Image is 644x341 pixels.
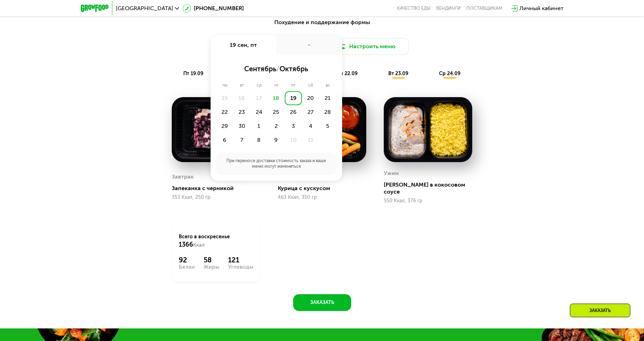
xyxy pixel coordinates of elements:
div: поставщикам [466,6,502,11]
div: сб [302,83,319,88]
div: Ужин [384,168,399,179]
div: 92 [179,256,195,264]
div: 2 [268,119,285,133]
div: ср [250,83,268,88]
span: 1366 [179,241,193,248]
div: вт [234,83,250,88]
div: 5 [319,119,336,133]
div: [PERSON_NAME] в кокосовом соусе [384,181,478,195]
div: 1 [250,119,268,133]
div: 29 [216,119,233,133]
div: Курица с кускусом [278,185,372,192]
div: 22 [216,105,233,119]
div: Всего в воскресенье [179,233,253,249]
div: 10 [285,133,302,147]
div: 21 [319,91,336,105]
div: 11 [302,133,319,147]
div: 353 Ккал, 250 гр [172,195,260,200]
span: пт 19.09 [183,71,203,77]
div: Жиры [204,264,219,270]
div: 27 [302,105,319,119]
div: 26 [285,105,302,119]
div: 15 [216,91,233,105]
div: 23 [233,105,250,119]
div: пт [285,83,302,88]
button: Заказать [293,294,351,311]
div: Похудение и поддержание формы [115,18,529,27]
div: 9 [268,133,285,147]
div: 17 [250,91,268,105]
div: 19 сен, пт [211,35,276,55]
div: 3 [285,119,302,133]
div: 463 Ккал, 350 гр [278,195,366,200]
div: 7 [233,133,250,147]
button: Настроить меню [325,38,409,55]
div: пн [216,83,234,88]
div: чт [268,83,285,88]
div: 4 [302,119,319,133]
a: Вендинги [436,6,461,11]
div: 25 [268,105,285,119]
span: сентябрь [244,65,276,73]
span: [GEOGRAPHIC_DATA] [116,6,173,11]
a: [PHONE_NUMBER] [183,4,244,13]
span: октябрь [279,65,308,73]
div: 58 [204,256,219,264]
div: 6 [216,133,233,147]
a: Качество еды [397,6,431,11]
span: Ккал [193,242,205,248]
div: 19 [285,91,302,105]
div: Запеканка с черникой [172,185,266,192]
div: 18 [268,91,285,105]
div: Завтрак [172,172,194,182]
div: 24 [250,105,268,119]
span: / [276,65,279,73]
span: пн 22.09 [337,71,358,77]
div: 28 [319,105,336,119]
div: - [276,35,342,55]
div: Заказать [570,304,630,317]
div: Углеводы [228,264,253,270]
div: Личный кабинет [519,4,564,13]
div: вс [319,83,337,88]
span: ср 24.09 [439,71,460,77]
div: 121 [228,256,253,264]
div: 8 [250,133,268,147]
div: Белки [179,264,195,270]
div: 30 [233,119,250,133]
div: При переносе доставки стоимость заказа и ваше меню могут измениться [216,153,337,175]
div: 550 Ккал, 376 гр [384,198,472,204]
span: вт 23.09 [388,71,408,77]
div: 20 [302,91,319,105]
div: 16 [233,91,250,105]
